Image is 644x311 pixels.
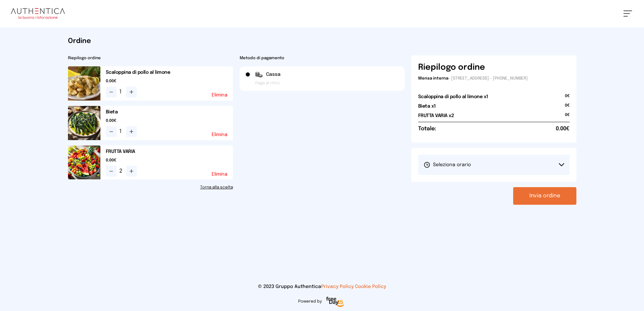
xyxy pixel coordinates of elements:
[321,284,354,289] a: Privacy Policy
[212,93,228,97] button: Elimina
[565,93,570,103] span: 0€
[119,88,123,96] span: 1
[68,66,100,101] img: media
[68,55,233,61] h2: Riepilogo ordine
[68,37,576,46] h1: Ordine
[418,93,488,100] h2: Scaloppina di pollo al limone x1
[240,55,405,61] h2: Metodo di pagamento
[418,155,570,175] button: Seleziona orario
[212,132,228,137] button: Elimina
[119,128,123,136] span: 1
[106,79,233,84] span: 0.00€
[418,62,485,73] h6: Riepilogo ordine
[255,81,280,86] span: Paga al ritiro
[556,125,570,133] span: 0.00€
[68,185,233,190] a: Torna alla scelta
[418,76,448,81] span: Mensa interna
[418,103,436,110] h2: Bieta x1
[11,283,633,290] p: © 2023 Gruppo Authentica
[212,172,228,177] button: Elimina
[355,284,386,289] a: Cookie Policy
[298,299,322,304] span: Powered by
[424,161,471,168] span: Seleziona orario
[266,71,281,78] span: Cassa
[119,167,123,175] span: 2
[68,106,100,140] img: media
[565,103,570,112] span: 0€
[11,8,65,19] img: logo.8f33a47.png
[513,187,576,205] button: Invia ordine
[418,76,570,81] p: - [STREET_ADDRESS] - [PHONE_NUMBER]
[106,158,233,163] span: 0.00€
[106,118,233,124] span: 0.00€
[106,148,233,155] h2: FRUTTA VARIA
[68,146,100,180] img: media
[325,295,346,309] img: logo-freeday.3e08031.png
[106,69,233,76] h2: Scaloppina di pollo al limone
[106,109,233,115] h2: Bieta
[418,112,454,119] h2: FRUTTA VARIA x2
[565,112,570,122] span: 0€
[418,125,436,133] h6: Totale:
